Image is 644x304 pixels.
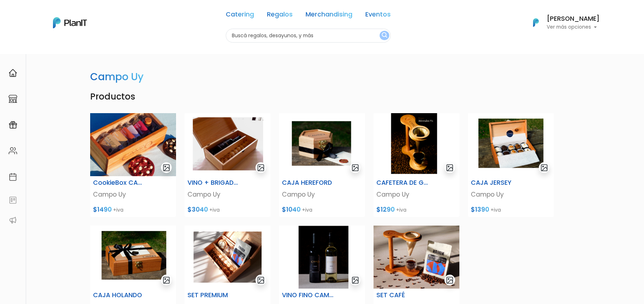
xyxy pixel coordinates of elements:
h3: Campo Uy [90,71,143,83]
img: Captura_de_pantalla_2024-08-22_145929.png [90,226,176,289]
img: gallery-light [446,276,454,284]
img: gallery-light [257,164,265,172]
span: +iva [491,206,501,213]
a: gallery-light CAFETERA DE GOTEO Campo Uy $1290 +iva [369,113,464,217]
span: +iva [209,206,220,213]
img: gallery-light [162,164,171,172]
img: feedback-78b5a0c8f98aac82b08bfc38622c3050aee476f2c9584af64705fc4e61158814.svg [9,196,17,204]
p: Campo Uy [187,190,268,199]
img: campaigns-02234683943229c281be62815700db0a1741e53638e28bf9629b52c665b00959.svg [9,121,17,129]
h4: Productos [86,92,558,102]
img: gallery-light [446,164,454,172]
img: partners-52edf745621dab592f3b2c58e3bca9d71375a7ef29c3b500c9f145b62cc070d4.svg [9,216,17,225]
a: gallery-light VINO + BRIGADEIROS PREMIUM Campo Uy $3040 +iva [180,113,275,217]
img: WhatsApp_Image_2025-02-28_at_13.20.25__1_.jpeg [374,226,459,289]
a: Regalos [267,11,293,20]
h6: CAJA HOLANDO [93,291,146,299]
input: Buscá regalos, desayunos, y más [226,29,391,43]
span: +iva [302,206,312,213]
h6: SET PREMIUM [187,291,241,299]
img: PlanIt Logo [53,17,87,28]
a: gallery-light CookieBox CAMPO Campo Uy $1490 +iva [86,113,180,217]
a: gallery-light CAJA JERSEY Campo Uy $1390 +iva [464,113,558,217]
img: calendar-87d922413cdce8b2cf7b7f5f62616a5cf9e4887200fb71536465627b3292af00.svg [9,173,17,181]
img: people-662611757002400ad9ed0e3c099ab2801c6687ba6c219adb57efc949bc21e19d.svg [9,146,17,155]
img: home-e721727adea9d79c4d83392d1f703f7f8bce08238fde08b1acbfd93340b81755.svg [9,69,17,77]
img: gallery-light [257,276,265,284]
h6: VINO FINO CAMPO [282,291,335,299]
img: gallery-light [162,276,171,284]
img: Captura_de_pantalla_2024-08-22_144724.png [468,113,554,176]
span: $1390 [471,205,489,214]
a: Eventos [365,11,391,20]
p: Campo Uy [376,190,457,199]
img: search_button-432b6d5273f82d61273b3651a40e1bd1b912527efae98b1b7a1b2c0702e16a8d.svg [382,32,387,39]
h6: CAJA JERSEY [471,179,524,187]
span: $3040 [187,205,208,214]
span: $1290 [376,205,395,214]
p: Campo Uy [471,190,551,199]
a: Catering [226,11,254,20]
span: +iva [396,206,406,213]
img: gallery-light [351,164,360,172]
a: Merchandising [306,11,352,20]
img: Captura_de_pantalla_2024-08-22_153643.png [279,226,365,289]
span: $1040 [282,205,301,214]
img: Captura_de_pantalla_2024-08-20_124713.png [374,113,459,176]
h6: CookieBox CAMPO [93,179,146,187]
img: gallery-light [540,164,548,172]
img: marketplace-4ceaa7011d94191e9ded77b95e3339b90024bf715f7c57f8cf31f2d8c509eaba.svg [9,95,17,103]
img: Dise%C3%B1o_sin_t%C3%ADtulo_-_2024-11-18T160107.046.png [185,226,270,289]
h6: SET CAFÉ [376,291,430,299]
a: gallery-light CAJA HEREFORD Campo Uy $1040 +iva [275,113,369,217]
h6: VINO + BRIGADEIROS PREMIUM [187,179,241,187]
img: Captura_de_pantalla_2024-08-20_130538.png [279,113,365,176]
img: Captura_de_pantalla_2024-08-22_154757.png [185,113,270,176]
img: WhatsApp_Image_2025-07-21_at_20.21.58.jpeg [90,113,176,176]
span: $1490 [93,205,112,214]
h6: [PERSON_NAME] [547,16,600,22]
h6: CAFETERA DE GOTEO [376,179,430,187]
img: PlanIt Logo [528,15,544,30]
p: Ver más opciones [547,25,600,30]
h6: CAJA HEREFORD [282,179,335,187]
p: Campo Uy [282,190,362,199]
button: PlanIt Logo [PERSON_NAME] Ver más opciones [524,13,600,32]
span: +iva [113,206,123,213]
p: Campo Uy [93,190,173,199]
img: gallery-light [351,276,360,284]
